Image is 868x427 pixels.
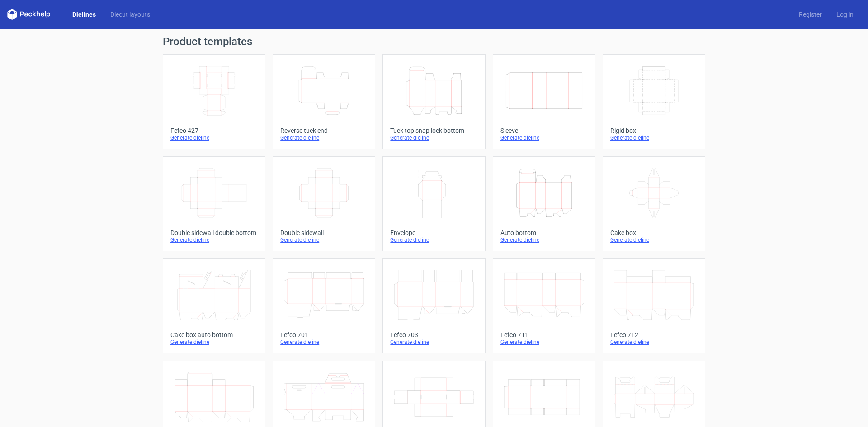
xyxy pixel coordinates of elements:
[390,134,477,141] div: Generate dieline
[273,258,375,353] a: Fefco 701Generate dieline
[163,54,265,149] a: Fefco 427Generate dieline
[170,229,258,236] div: Double sidewall double bottom
[163,258,265,353] a: Cake box auto bottomGenerate dieline
[603,156,705,251] a: Cake boxGenerate dieline
[65,10,103,19] a: Dielines
[493,258,595,353] a: Fefco 711Generate dieline
[610,236,698,244] div: Generate dieline
[163,156,265,251] a: Double sidewall double bottomGenerate dieline
[610,127,698,134] div: Rigid box
[792,10,829,19] a: Register
[273,156,375,251] a: Double sidewallGenerate dieline
[103,10,157,19] a: Diecut layouts
[273,54,375,149] a: Reverse tuck endGenerate dieline
[280,236,368,244] div: Generate dieline
[500,229,588,236] div: Auto bottom
[280,134,368,141] div: Generate dieline
[390,338,477,346] div: Generate dieline
[493,54,595,149] a: SleeveGenerate dieline
[382,258,485,353] a: Fefco 703Generate dieline
[493,156,595,251] a: Auto bottomGenerate dieline
[382,54,485,149] a: Tuck top snap lock bottomGenerate dieline
[170,338,258,346] div: Generate dieline
[829,10,861,19] a: Log in
[280,127,368,134] div: Reverse tuck end
[280,229,368,236] div: Double sidewall
[163,36,705,47] h1: Product templates
[170,134,258,141] div: Generate dieline
[500,331,588,338] div: Fefco 711
[500,134,588,141] div: Generate dieline
[382,156,485,251] a: EnvelopeGenerate dieline
[610,229,698,236] div: Cake box
[390,229,477,236] div: Envelope
[390,331,477,338] div: Fefco 703
[603,258,705,353] a: Fefco 712Generate dieline
[280,338,368,346] div: Generate dieline
[390,127,477,134] div: Tuck top snap lock bottom
[500,127,588,134] div: Sleeve
[500,338,588,346] div: Generate dieline
[390,236,477,244] div: Generate dieline
[170,236,258,244] div: Generate dieline
[610,338,698,346] div: Generate dieline
[170,127,258,134] div: Fefco 427
[500,236,588,244] div: Generate dieline
[610,331,698,338] div: Fefco 712
[170,331,258,338] div: Cake box auto bottom
[603,54,705,149] a: Rigid boxGenerate dieline
[280,331,368,338] div: Fefco 701
[610,134,698,141] div: Generate dieline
